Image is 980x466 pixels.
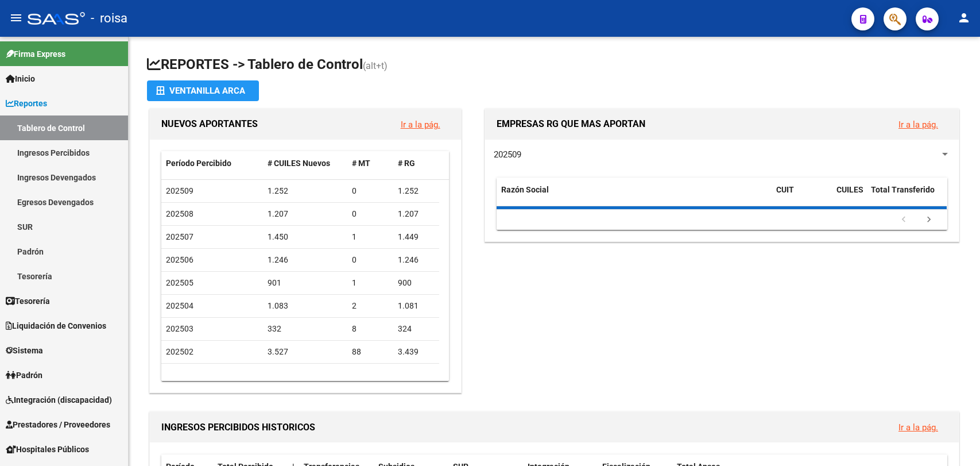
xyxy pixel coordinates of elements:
[363,60,388,71] span: (alt+t)
[352,299,389,313] div: 2
[398,253,435,267] div: 1.246
[866,178,947,215] datatable-header-cell: Total Transferido
[166,255,193,264] span: 202506
[957,11,971,25] mat-icon: person
[268,299,343,313] div: 1.083
[889,114,947,135] button: Ir a la pág.
[871,185,935,194] span: Total Transferido
[401,120,440,130] a: Ir a la pág.
[497,178,772,215] datatable-header-cell: Razón Social
[398,322,435,336] div: 324
[392,114,450,135] button: Ir a la pág.
[263,151,347,176] datatable-header-cell: # CUILES Nuevos
[6,443,89,456] span: Hospitales Públicos
[268,345,343,359] div: 3.527
[497,118,645,129] span: EMPRESAS RG QUE MAS APORTAN
[166,159,231,168] span: Período Percibido
[352,345,389,359] div: 88
[91,6,127,31] span: - roisa
[398,184,435,198] div: 1.252
[147,55,962,75] h1: REPORTES -> Tablero de Control
[268,253,343,267] div: 1.246
[352,184,389,198] div: 0
[893,214,915,226] a: go to previous page
[166,324,193,333] span: 202503
[776,185,794,194] span: CUIT
[268,322,343,336] div: 332
[268,207,343,221] div: 1.207
[352,207,389,221] div: 0
[398,230,435,244] div: 1.449
[941,427,969,455] iframe: Intercom live chat
[166,347,193,356] span: 202502
[156,80,250,101] div: Ventanilla ARCA
[268,230,343,244] div: 1.450
[398,276,435,290] div: 900
[393,151,439,176] datatable-header-cell: # RG
[347,151,393,176] datatable-header-cell: # MT
[836,185,863,194] span: CUILES
[6,418,110,431] span: Prestadores / Proveedores
[6,97,47,110] span: Reportes
[889,417,947,438] button: Ir a la pág.
[166,278,193,287] span: 202505
[166,186,193,195] span: 202509
[352,230,389,244] div: 1
[6,72,35,85] span: Inicio
[6,344,43,357] span: Sistema
[166,232,193,241] span: 202507
[352,159,370,168] span: # MT
[352,276,389,290] div: 1
[398,207,435,221] div: 1.207
[898,120,938,130] a: Ir a la pág.
[398,345,435,359] div: 3.439
[6,319,106,332] span: Liquidación de Convenios
[352,253,389,267] div: 0
[6,369,42,382] span: Padrón
[161,422,315,433] span: INGRESOS PERCIBIDOS HISTORICOS
[352,322,389,336] div: 8
[6,48,65,60] span: Firma Express
[918,214,940,226] a: go to next page
[166,301,193,310] span: 202504
[898,422,938,433] a: Ir a la pág.
[501,185,549,194] span: Razón Social
[161,118,258,129] span: NUEVOS APORTANTES
[9,11,23,25] mat-icon: menu
[268,276,343,290] div: 901
[494,149,521,160] span: 202509
[6,295,50,307] span: Tesorería
[268,159,330,168] span: # CUILES Nuevos
[398,159,415,168] span: # RG
[147,80,259,101] button: Ventanilla ARCA
[832,178,866,215] datatable-header-cell: CUILES
[268,184,343,198] div: 1.252
[166,209,193,218] span: 202508
[398,299,435,313] div: 1.081
[6,394,112,406] span: Integración (discapacidad)
[772,178,832,215] datatable-header-cell: CUIT
[161,151,263,176] datatable-header-cell: Período Percibido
